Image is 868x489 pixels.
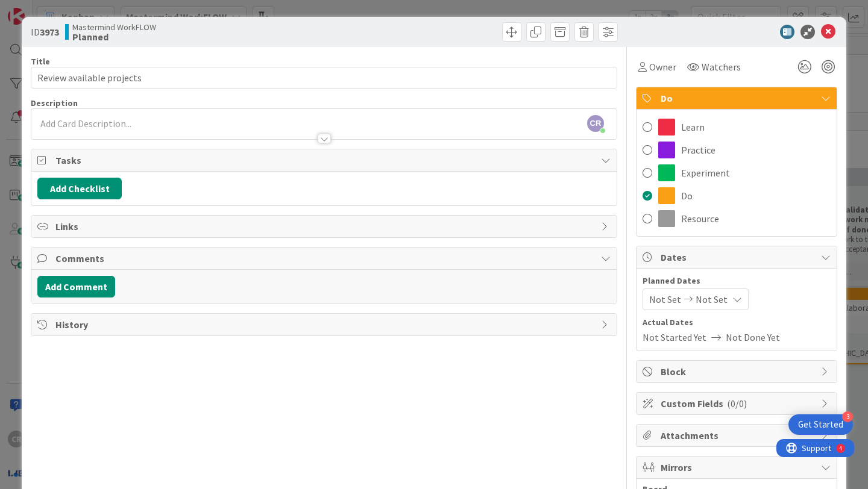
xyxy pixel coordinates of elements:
span: Attachments [661,428,815,443]
span: Owner [649,60,676,74]
div: 4 [63,5,66,14]
span: Resource [681,211,719,226]
span: Actual Dates [643,316,831,329]
span: Comments [55,251,595,266]
span: Learn [681,120,705,134]
button: Add Checklist [37,178,122,199]
span: Dates [661,250,815,264]
div: Get Started [798,419,843,431]
span: Support [25,2,55,16]
span: Custom Fields [661,396,815,411]
span: Tasks [55,153,595,167]
input: type card name here... [31,67,617,89]
span: Not Set [696,292,728,307]
div: Open Get Started checklist, remaining modules: 3 [788,414,853,435]
span: Mastermind WorkFLOW [72,22,156,32]
span: Do [661,91,815,105]
span: Block [661,364,815,379]
span: Not Set [649,292,681,307]
span: Practice [681,143,715,157]
span: Watchers [702,60,741,74]
span: Not Done Yet [726,330,780,344]
label: Title [31,56,50,67]
span: Links [55,219,595,234]
b: Planned [72,32,156,42]
span: Do [681,188,693,203]
span: History [55,317,595,332]
span: ( 0/0 ) [727,397,747,410]
b: 3973 [40,26,59,38]
div: 3 [842,411,853,422]
span: Not Started Yet [643,330,706,344]
span: Description [31,98,78,108]
button: Add Comment [37,276,115,297]
span: CR [587,115,604,132]
span: ID [31,25,59,39]
span: Experiment [681,166,730,180]
span: Planned Dates [643,275,831,287]
span: Mirrors [661,460,815,475]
